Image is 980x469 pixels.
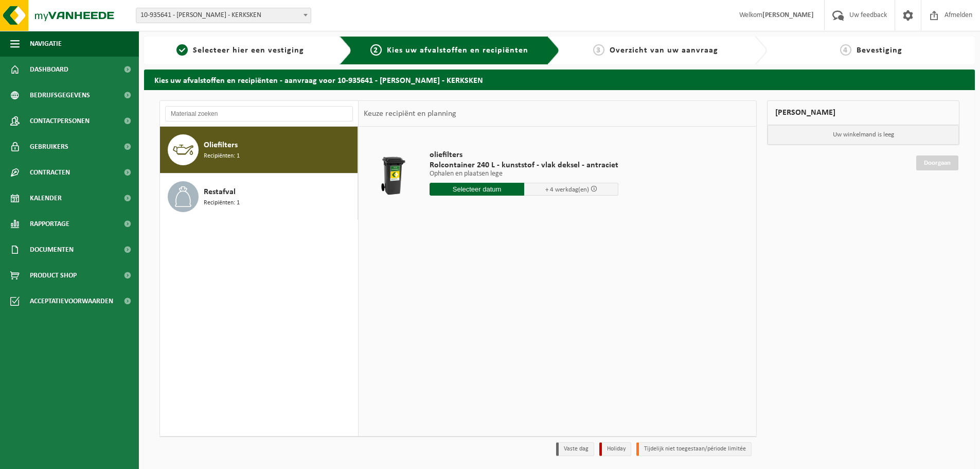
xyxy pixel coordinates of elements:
[545,186,589,193] span: + 4 werkdag(en)
[160,173,358,220] button: Restafval Recipiënten: 1
[30,237,74,263] span: Documenten
[430,183,524,196] input: Selecteer datum
[762,11,814,19] strong: [PERSON_NAME]
[30,82,90,108] span: Bedrijfsgegevens
[30,288,113,314] span: Acceptatievoorwaarden
[30,134,68,160] span: Gebruikers
[840,44,851,56] span: 4
[30,108,90,134] span: Contactpersonen
[30,160,70,185] span: Contracten
[430,150,618,160] span: oliefilters
[176,44,188,56] span: 1
[430,170,618,178] p: Ophalen en plaatsen lege
[165,106,353,121] input: Materiaal zoeken
[857,46,902,55] span: Bevestiging
[916,155,958,170] a: Doorgaan
[204,198,240,208] span: Recipiënten: 1
[636,442,752,456] li: Tijdelijk niet toegestaan/période limitée
[556,442,594,456] li: Vaste dag
[144,70,975,90] h2: Kies uw afvalstoffen en recipiënten - aanvraag voor 10-935641 - [PERSON_NAME] - KERKSKEN
[430,160,618,170] span: Rolcontainer 240 L - kunststof - vlak deksel - antraciet
[599,442,631,456] li: Holiday
[204,186,236,198] span: Restafval
[370,44,382,56] span: 2
[387,46,528,55] span: Kies uw afvalstoffen en recipiënten
[204,151,240,161] span: Recipiënten: 1
[610,46,718,55] span: Overzicht van uw aanvraag
[30,57,68,82] span: Dashboard
[768,125,959,145] p: Uw winkelmand is leeg
[30,185,62,211] span: Kalender
[136,8,311,23] span: 10-935641 - DE PELSMAEKER GUNTHER - KERKSKEN
[30,31,62,57] span: Navigatie
[767,100,959,125] div: [PERSON_NAME]
[149,44,331,57] a: 1Selecteer hier een vestiging
[136,8,311,23] span: 10-935641 - DE PELSMAEKER GUNTHER - KERKSKEN
[160,127,358,173] button: Oliefilters Recipiënten: 1
[30,263,77,288] span: Product Shop
[204,139,238,151] span: Oliefilters
[359,101,461,127] div: Keuze recipiënt en planning
[30,211,69,237] span: Rapportage
[593,44,604,56] span: 3
[193,46,304,55] span: Selecteer hier een vestiging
